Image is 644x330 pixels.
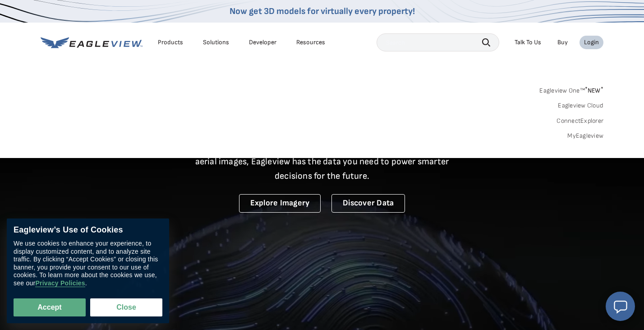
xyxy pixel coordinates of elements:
a: Explore Imagery [239,194,321,213]
p: A new era starts here. Built on more than 3.5 billion high-resolution aerial images, Eagleview ha... [184,140,460,183]
div: Talk To Us [515,38,541,46]
input: Search [377,33,499,51]
a: Privacy Policies [35,279,85,287]
a: Developer [249,38,276,46]
a: Now get 3D models for virtually every property! [230,6,415,17]
a: Eagleview Cloud [558,102,603,110]
div: We use cookies to enhance your experience, to display customized content, and to analyze site tra... [14,240,162,287]
div: Products [158,38,183,46]
button: Accept [14,298,86,316]
button: Close [90,298,162,316]
button: Open chat window [606,292,635,321]
a: Eagleview One™*NEW* [539,84,603,94]
a: Buy [557,38,568,46]
div: Login [584,38,599,46]
a: MyEagleview [567,132,603,140]
span: NEW [585,87,603,94]
div: Eagleview’s Use of Cookies [14,225,162,235]
div: Resources [296,38,325,46]
a: Discover Data [331,194,405,213]
a: ConnectExplorer [557,117,603,125]
div: Solutions [203,38,229,46]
